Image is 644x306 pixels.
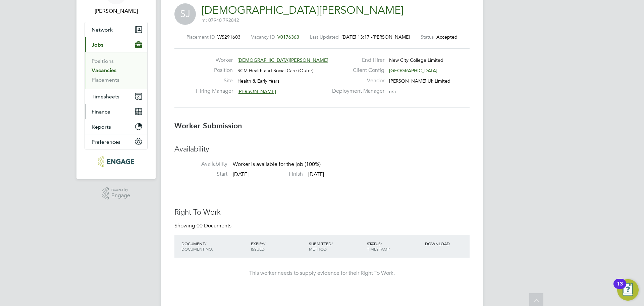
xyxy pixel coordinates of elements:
[233,171,249,178] span: [DATE]
[217,34,240,40] span: WS291603
[174,222,233,229] div: Showing
[197,222,231,229] span: 00 Documents
[309,246,327,252] span: METHOD
[328,88,384,95] label: Deployment Manager
[389,78,450,84] span: [PERSON_NAME] Uk Limited
[92,93,119,100] span: Timesheets
[328,77,384,84] label: Vendor
[328,67,384,74] label: Client Config
[264,241,265,246] span: /
[181,246,213,252] span: DOCUMENT NO.
[202,4,404,17] a: [DEMOGRAPHIC_DATA][PERSON_NAME]
[92,139,120,145] span: Preferences
[111,187,130,193] span: Powered by
[423,237,470,250] div: DOWNLOAD
[367,246,390,252] span: TIMESTAMP
[102,187,130,200] a: Powered byEngage
[85,7,148,15] span: Vicky Wilson
[196,57,233,64] label: Worker
[308,171,324,178] span: [DATE]
[237,68,314,74] span: SCM Health and Social Care (Outer)
[196,88,233,95] label: Hiring Manager
[85,52,147,89] div: Jobs
[365,237,423,255] div: STATUS
[174,208,470,217] h3: Right To Work
[85,156,148,167] a: Go to home page
[421,34,434,40] label: Status
[186,34,215,40] label: Placement ID
[174,144,470,154] h3: Availability
[174,3,196,25] span: SJ
[181,270,463,277] div: This worker needs to supply evidence for their Right To Work.
[85,22,147,37] button: Network
[373,34,410,40] span: [PERSON_NAME]
[92,42,103,48] span: Jobs
[436,34,458,40] span: Accepted
[92,77,119,83] a: Placements
[277,34,299,40] span: V0176363
[250,171,303,178] label: Finish
[381,241,382,246] span: /
[389,88,396,94] span: n/a
[233,161,321,168] span: Worker is available for the job (100%)
[111,193,130,199] span: Engage
[85,104,147,119] button: Finance
[98,156,134,167] img: morganhunt-logo-retina.png
[85,134,147,149] button: Preferences
[85,89,147,104] button: Timesheets
[92,67,116,74] a: Vacancies
[251,246,265,252] span: ISSUED
[389,57,443,63] span: New City College Limited
[174,121,242,130] b: Worker Submission
[237,78,279,84] span: Health & Early Years
[389,68,437,74] span: [GEOGRAPHIC_DATA]
[196,67,233,74] label: Position
[174,161,227,168] label: Availability
[202,17,239,23] span: m: 07940 792842
[237,88,276,94] span: [PERSON_NAME]
[617,279,639,301] button: Open Resource Center, 13 new notifications
[251,34,275,40] label: Vacancy ID
[85,37,147,52] button: Jobs
[331,241,333,246] span: /
[174,171,227,178] label: Start
[328,57,384,64] label: End Hirer
[617,284,623,293] div: 13
[196,77,233,84] label: Site
[249,237,307,255] div: EXPIRY
[85,119,147,134] button: Reports
[92,27,113,33] span: Network
[92,58,114,64] a: Positions
[310,34,339,40] label: Last Updated
[92,124,111,130] span: Reports
[307,237,365,255] div: SUBMITTED
[237,57,328,63] span: [DEMOGRAPHIC_DATA][PERSON_NAME]
[341,34,373,40] span: [DATE] 13:17 -
[205,241,206,246] span: /
[180,237,249,255] div: DOCUMENT
[92,108,110,115] span: Finance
